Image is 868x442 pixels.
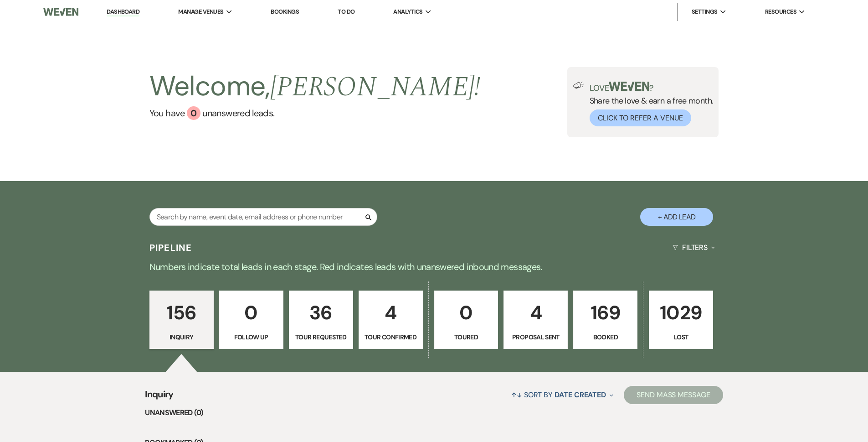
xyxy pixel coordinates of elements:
img: weven-logo-green.svg [609,82,649,91]
div: Share the love & earn a free month. [584,82,714,126]
input: Search by name, event date, email address or phone number [149,208,377,226]
p: 0 [440,297,493,328]
p: Toured [440,332,493,342]
a: 1029Lost [649,291,713,349]
span: [PERSON_NAME] ! [270,66,481,108]
p: Love ? [590,82,714,92]
span: Settings [692,7,718,16]
button: Send Mass Message [624,386,723,404]
a: To Do [338,8,354,16]
span: Resources [765,7,796,16]
p: Tour Requested [295,332,347,342]
a: 0Toured [434,291,498,349]
a: 156Inquiry [149,291,214,349]
span: Analytics [393,7,422,16]
h3: Pipeline [149,241,192,254]
span: Manage Venues [178,7,223,16]
p: Inquiry [155,332,208,342]
p: 156 [155,297,208,328]
span: ↑↓ [511,390,522,400]
button: Click to Refer a Venue [590,109,691,126]
p: Numbers indicate total leads in each stage. Red indicates leads with unanswered inbound messages. [106,260,762,274]
a: 169Booked [573,291,637,349]
p: 4 [365,297,417,328]
li: Unanswered (0) [145,407,723,419]
img: Weven Logo [43,2,78,21]
p: Proposal Sent [509,332,562,342]
a: You have 0 unanswered leads. [149,106,481,120]
h2: Welcome, [149,67,481,106]
a: 36Tour Requested [289,291,353,349]
p: Tour Confirmed [365,332,417,342]
a: Bookings [271,8,299,16]
p: Lost [655,332,707,342]
span: Inquiry [145,387,174,407]
span: Date Created [555,390,606,400]
a: 4Tour Confirmed [359,291,423,349]
a: Dashboard [107,8,139,16]
p: 36 [295,297,347,328]
a: 0Follow Up [219,291,283,349]
p: Follow Up [225,332,277,342]
button: Filters [669,235,719,260]
p: 169 [579,297,632,328]
a: 4Proposal Sent [503,291,568,349]
button: + Add Lead [640,208,713,226]
p: 4 [509,297,562,328]
p: 1029 [655,297,707,328]
button: Sort By Date Created [508,383,617,407]
p: 0 [225,297,277,328]
p: Booked [579,332,632,342]
img: loud-speaker-illustration.svg [573,82,584,89]
div: 0 [187,106,200,120]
